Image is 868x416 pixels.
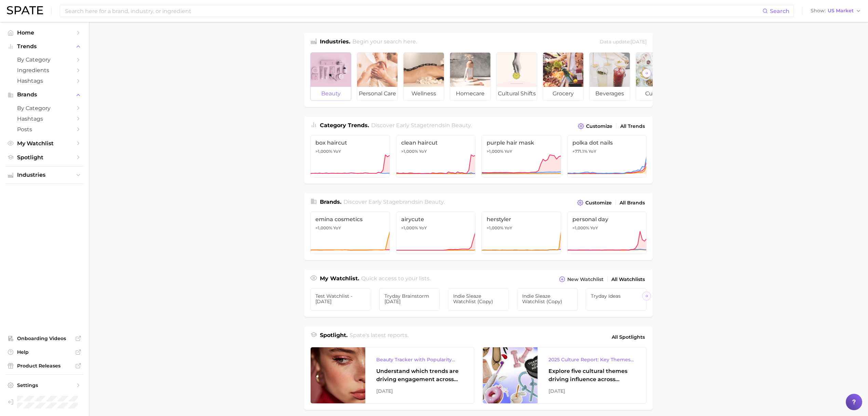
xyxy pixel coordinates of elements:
[5,124,83,135] a: Posts
[612,333,645,341] span: All Spotlights
[384,293,435,304] span: Tryday Brainstorm [DATE]
[17,154,72,161] span: Spotlight
[450,52,491,101] a: homecare
[487,216,556,223] span: herstyler
[451,122,471,129] span: beauty
[376,387,463,395] div: [DATE]
[504,225,512,231] span: YoY
[585,200,612,206] span: Customize
[357,52,398,101] a: personal care
[586,288,647,311] a: Tryday Ideas
[567,212,647,254] a: personal day>1,000% YoY
[487,225,503,230] span: >1,000%
[5,27,83,38] a: Home
[396,212,476,254] a: airycute>1,000% YoY
[589,52,630,101] a: beverages
[548,355,635,364] div: 2025 Culture Report: Key Themes That Are Shaping Consumer Demand
[315,216,385,223] span: emina cosmetics
[401,225,418,230] span: >1,000%
[482,135,561,177] a: purple hair mask>1,000% YoY
[401,216,471,223] span: airycute
[320,274,359,284] h1: My Watchlist.
[310,212,390,254] a: emina cosmetics>1,000% YoY
[5,333,83,344] a: Onboarding Videos
[64,5,762,17] input: Search here for a brand, industry, or ingredient
[424,199,444,205] span: beauty
[419,225,427,231] span: YoY
[379,288,440,311] a: Tryday Brainstorm [DATE]
[17,335,72,341] span: Onboarding Videos
[17,172,72,178] span: Industries
[17,116,72,122] span: Hashtags
[620,123,645,129] span: All Trends
[5,90,83,100] button: Brands
[5,113,83,124] a: Hashtags
[419,149,427,154] span: YoY
[5,138,83,149] a: My Watchlist
[361,274,431,284] h2: Quick access to your lists.
[17,56,72,63] span: by Category
[5,41,83,52] button: Trends
[315,225,332,230] span: >1,000%
[311,87,351,100] span: beauty
[572,216,642,223] span: personal day
[620,200,645,206] span: All Brands
[5,170,83,180] button: Industries
[618,198,647,207] a: All Brands
[619,122,647,131] a: All Trends
[543,52,584,101] a: grocery
[586,123,612,129] span: Customize
[17,382,72,388] span: Settings
[572,149,587,154] span: +771.1%
[17,105,72,111] span: by Category
[310,288,371,311] a: Test Watchlist - [DATE]
[611,277,645,282] span: All Watchlists
[448,288,509,311] a: Indie Sleaze Watchlist (copy)
[575,198,613,207] button: Customize
[5,152,83,163] a: Spotlight
[811,9,826,13] span: Show
[17,29,72,36] span: Home
[610,275,647,284] a: All Watchlists
[487,149,503,154] span: >1,000%
[576,121,614,131] button: Customize
[548,367,635,384] div: Explore five cultural themes driving influence across beauty, food, and pop culture.
[600,38,647,47] div: Data update: [DATE]
[557,274,605,284] button: New Watchlist
[315,139,385,146] span: box haircut
[828,9,854,13] span: US Market
[17,92,72,98] span: Brands
[504,149,512,154] span: YoY
[591,293,641,299] span: Tryday Ideas
[589,87,630,100] span: beverages
[401,139,471,146] span: clean haircut
[401,149,418,154] span: >1,000%
[320,331,348,343] h1: Spotlight.
[450,87,490,100] span: homecare
[770,8,789,14] span: Search
[572,139,642,146] span: polka dot nails
[548,387,635,395] div: [DATE]
[453,293,504,304] span: Indie Sleaze Watchlist (copy)
[5,380,83,390] a: Settings
[310,52,351,101] a: beauty
[5,65,83,76] a: Ingredients
[588,149,596,154] span: YoY
[17,140,72,147] span: My Watchlist
[496,52,537,101] a: cultural shifts
[310,135,390,177] a: box haircut>1,000% YoY
[333,225,341,231] span: YoY
[343,199,445,205] span: Discover Early Stage brands in .
[567,135,647,177] a: polka dot nails+771.1% YoY
[320,122,369,129] span: Category Trends .
[404,87,444,100] span: wellness
[567,277,603,282] span: New Watchlist
[7,6,43,14] img: SPATE
[5,394,83,411] a: Log out. Currently logged in as Brennan McVicar with e-mail brennan@spate.nyc.
[350,331,408,343] h2: Spate's latest reports.
[590,225,598,231] span: YoY
[483,347,647,404] a: 2025 Culture Report: Key Themes That Are Shaping Consumer DemandExplore five cultural themes driv...
[17,78,72,84] span: Hashtags
[357,87,397,100] span: personal care
[5,54,83,65] a: by Category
